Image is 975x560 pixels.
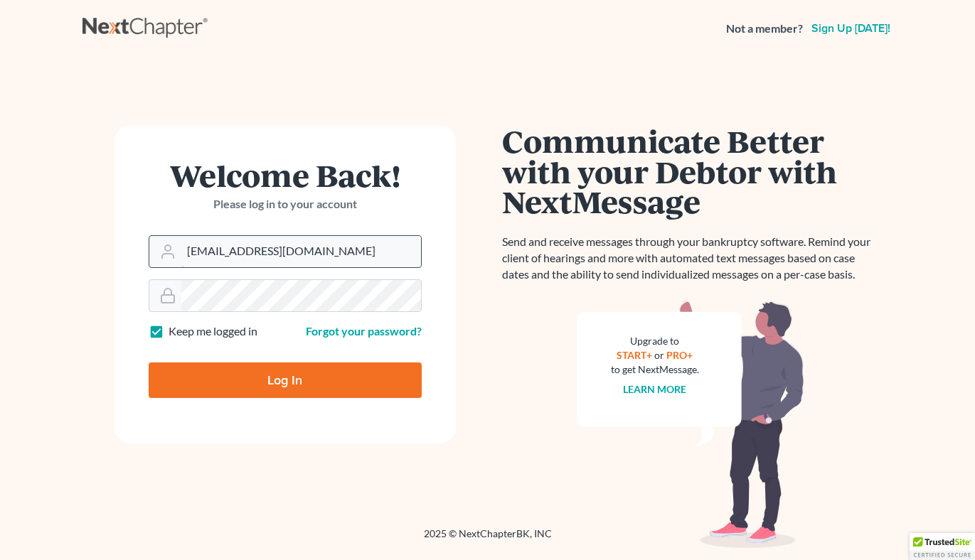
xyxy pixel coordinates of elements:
[611,362,699,377] div: to get NextMessage.
[82,527,893,552] div: 2025 © NextChapterBK, INC
[502,234,879,283] p: Send and receive messages through your bankruptcy software. Remind your client of hearings and mo...
[726,21,803,37] strong: Not a member?
[666,349,693,361] a: PRO+
[502,126,879,217] h1: Communicate Better with your Debtor with NextMessage
[617,349,652,361] a: START+
[181,236,421,267] input: Email Address
[809,23,893,34] a: Sign up [DATE]!
[577,300,804,549] img: nextmessage_bg-59042aed3d76b12b5cd301f8e5b87938c9018125f34e5fa2b7a6b67550977c72.svg
[149,160,422,190] h1: Welcome Back!
[306,324,422,338] a: Forgot your password?
[910,533,975,560] div: TrustedSite Certified
[169,323,257,340] label: Keep me logged in
[149,196,422,212] p: Please log in to your account
[149,362,422,398] input: Log In
[623,383,686,395] a: Learn more
[611,334,699,348] div: Upgrade to
[654,349,664,361] span: or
